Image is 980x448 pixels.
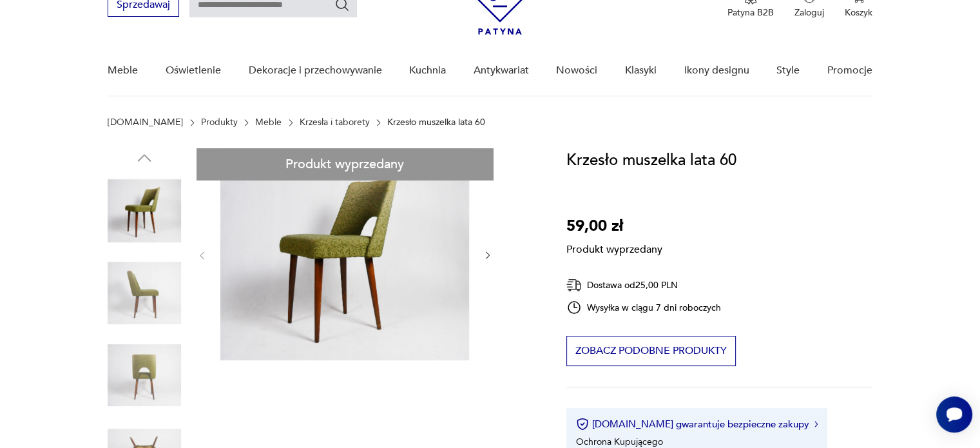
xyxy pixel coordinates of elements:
[625,46,657,95] a: Klasyki
[166,46,221,95] a: Oświetlenie
[566,336,736,366] button: Zobacz podobne produkty
[108,117,183,128] a: [DOMAIN_NAME]
[387,117,485,128] p: Krzesło muszelka lata 60
[576,436,663,448] li: Ochrona Kupującego
[814,421,818,427] img: Ikona strzałki w prawo
[201,117,238,128] a: Produkty
[556,46,597,95] a: Nowości
[300,117,370,128] a: Krzesła i taborety
[108,1,179,10] a: Sprzedawaj
[108,46,138,95] a: Meble
[566,148,736,173] h1: Krzesło muszelka lata 60
[827,46,872,95] a: Promocje
[566,214,662,239] p: 59,00 zł
[684,46,749,95] a: Ikony designu
[845,6,872,19] p: Koszyk
[727,6,774,19] p: Patyna B2B
[566,277,582,293] img: Ikona dostawy
[248,46,381,95] a: Dekoracje i przechowywanie
[776,46,800,95] a: Style
[576,418,818,431] button: [DOMAIN_NAME] gwarantuje bezpieczne zakupy
[576,418,589,431] img: Ikona certyfikatu
[794,6,824,19] p: Zaloguj
[566,300,721,315] div: Wysyłka w ciągu 7 dni roboczych
[566,277,721,293] div: Dostawa od 25,00 PLN
[566,239,662,257] p: Produkt wyprzedany
[474,46,529,95] a: Antykwariat
[255,117,282,128] a: Meble
[936,396,972,433] iframe: Smartsupp widget button
[409,46,446,95] a: Kuchnia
